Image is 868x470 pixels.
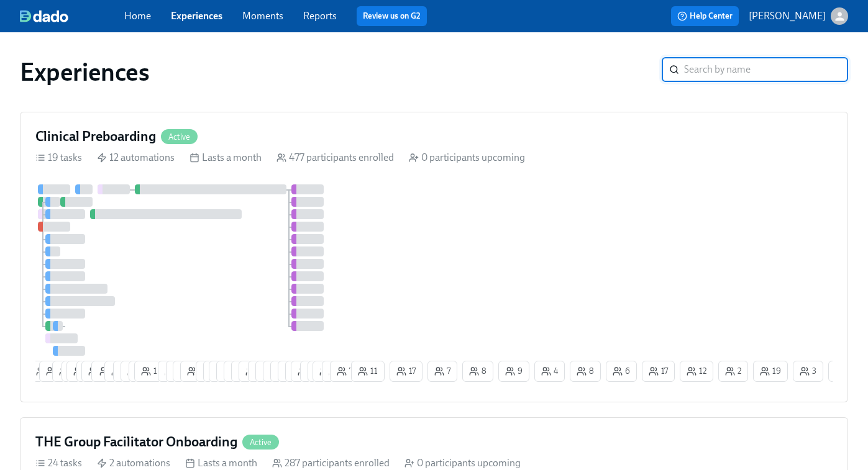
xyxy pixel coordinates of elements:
button: 9 [158,361,189,382]
span: 1 [98,365,114,377]
button: Review us on G2 [357,6,427,26]
a: Experiences [171,10,222,22]
button: 19 [313,361,347,382]
span: 9 [505,365,523,377]
span: 6 [329,365,346,377]
span: 17 [396,365,416,377]
button: 12 [680,361,713,382]
span: 8 [187,365,204,377]
span: 6 [180,365,197,377]
button: 6 [322,361,353,382]
button: 3 [278,361,308,382]
span: 11 [358,365,378,377]
button: 22 [216,361,250,382]
span: 6 [120,365,137,377]
span: 3 [262,365,279,377]
button: 2 [308,361,337,382]
h4: THE Group Facilitator Onboarding [35,433,237,451]
button: 3 [76,361,107,382]
div: Lasts a month [190,151,262,165]
button: 8 [570,361,601,382]
button: 3 [203,361,234,382]
button: 11 [351,361,385,382]
div: 2 automations [97,456,170,470]
img: dado [20,10,68,22]
button: 23 [209,361,243,382]
div: 24 tasks [35,456,82,470]
a: Review us on G2 [363,10,421,22]
div: 287 participants enrolled [272,456,390,470]
button: 17 [390,361,423,382]
button: 9 [828,361,859,382]
span: 17 [649,365,668,377]
span: 12 [111,365,131,377]
span: 2 [725,365,741,377]
button: Help Center [671,6,739,26]
button: 3 [793,361,823,382]
button: 2 [718,361,748,382]
span: 19 [760,365,781,377]
button: 6 [113,361,144,382]
button: 6 [173,361,204,382]
span: 13 [245,365,266,377]
button: 6 [606,361,637,382]
button: 5 [196,361,226,382]
button: 2 [62,361,91,382]
button: 4 [263,361,293,382]
div: Lasts a month [185,456,257,470]
button: 8 [462,361,493,382]
button: 7 [427,361,457,382]
span: Active [161,132,198,142]
span: 9 [165,365,182,377]
span: 4 [541,365,558,377]
span: Active [242,438,279,447]
a: Moments [242,10,283,22]
span: 11 [59,365,79,377]
span: 14 [231,365,251,377]
a: Clinical PreboardingActive19 tasks 12 automations Lasts a month 477 participants enrolled 0 parti... [20,112,848,402]
input: Search by name [684,57,848,82]
span: 8 [469,365,487,377]
button: 18 [81,361,116,382]
button: 2 [39,361,69,382]
button: 14 [224,361,258,382]
span: 3 [255,365,272,377]
button: [PERSON_NAME] [749,7,848,25]
span: 5 [203,365,219,377]
button: 3 [255,361,286,382]
span: 3 [800,365,816,377]
button: 8 [180,361,211,382]
span: 7 [434,365,450,377]
a: Home [124,10,151,22]
button: 7 [330,361,360,382]
button: 24 [291,361,325,382]
span: 7 [337,365,353,377]
button: 16 [66,361,101,382]
span: 6 [613,365,630,377]
button: 11 [231,361,265,382]
span: Help Center [677,10,733,22]
button: 6 [121,361,152,382]
div: 12 automations [97,151,175,165]
div: 19 tasks [35,151,82,165]
button: 3 [248,361,278,382]
button: 11 [52,361,86,382]
p: [PERSON_NAME] [749,9,826,23]
span: 3 [285,365,301,377]
button: 13 [239,361,273,382]
span: 14 [141,365,162,377]
button: 9 [498,361,529,382]
span: 8 [577,365,594,377]
span: 3 [307,365,324,377]
span: 12 [687,365,706,377]
span: 6 [127,365,145,377]
span: 2 [46,365,62,377]
button: 7 [270,361,300,382]
div: 0 participants upcoming [409,151,525,165]
button: 17 [642,361,675,382]
button: 1 [166,361,196,382]
h1: Experiences [20,57,150,87]
button: 1 [91,361,121,382]
span: 19 [319,365,340,377]
span: 4 [270,365,286,377]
